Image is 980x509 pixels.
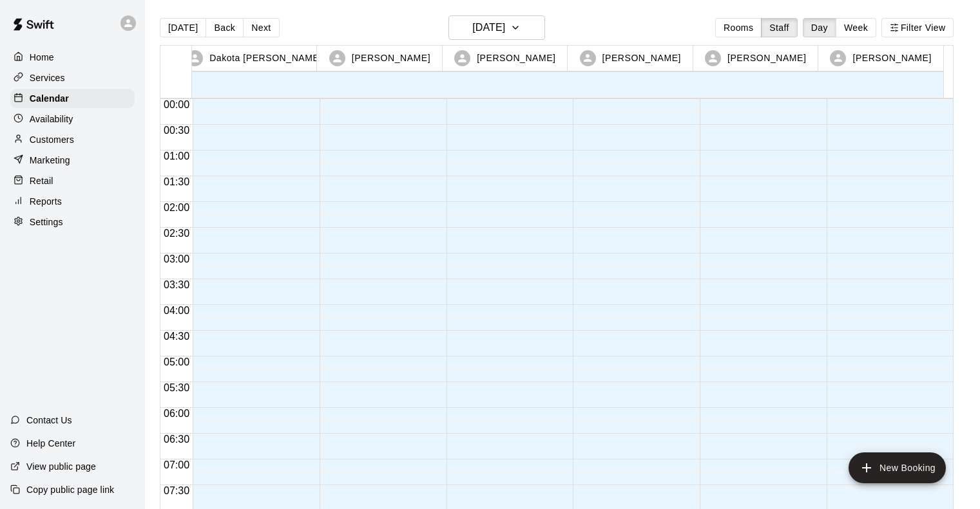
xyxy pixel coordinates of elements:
[602,51,681,65] p: [PERSON_NAME]
[26,414,72,427] p: Contact Us
[10,89,135,108] a: Calendar
[160,485,193,496] span: 07:30
[160,18,206,37] button: [DATE]
[761,18,798,37] button: Staff
[160,125,193,136] span: 00:30
[10,151,135,170] a: Marketing
[30,51,54,64] p: Home
[30,113,73,125] p: Availability
[26,437,75,450] p: Help Center
[160,279,193,290] span: 03:30
[160,254,193,264] span: 03:00
[30,92,69,105] p: Calendar
[160,382,193,393] span: 05:30
[30,216,63,228] p: Settings
[26,460,96,473] p: View public page
[206,18,244,37] button: Back
[30,174,53,187] p: Retail
[803,18,836,37] button: Day
[160,434,193,445] span: 06:30
[160,331,193,342] span: 04:30
[10,192,135,211] a: Reports
[30,71,65,84] p: Services
[26,483,114,496] p: Copy public page link
[209,51,322,65] p: Dakota [PERSON_NAME]
[30,133,74,146] p: Customers
[10,130,135,149] a: Customers
[881,18,954,37] button: Filter View
[10,48,135,67] a: Home
[472,19,505,37] h6: [DATE]
[160,228,193,239] span: 02:30
[10,212,135,232] a: Settings
[10,171,135,190] a: Retail
[477,51,555,65] p: [PERSON_NAME]
[160,305,193,316] span: 04:00
[160,202,193,213] span: 02:00
[160,99,193,110] span: 00:00
[836,18,876,37] button: Week
[30,154,70,167] p: Marketing
[715,18,762,37] button: Rooms
[849,452,946,483] button: add
[160,151,193,162] span: 01:00
[30,195,62,208] p: Reports
[243,18,279,37] button: Next
[160,176,193,187] span: 01:30
[352,51,430,65] p: [PERSON_NAME]
[160,356,193,367] span: 05:00
[852,51,931,65] p: [PERSON_NAME]
[448,15,545,40] button: [DATE]
[10,68,135,88] a: Services
[160,459,193,470] span: 07:00
[727,51,806,65] p: [PERSON_NAME]
[160,408,193,419] span: 06:00
[10,109,135,129] a: Availability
